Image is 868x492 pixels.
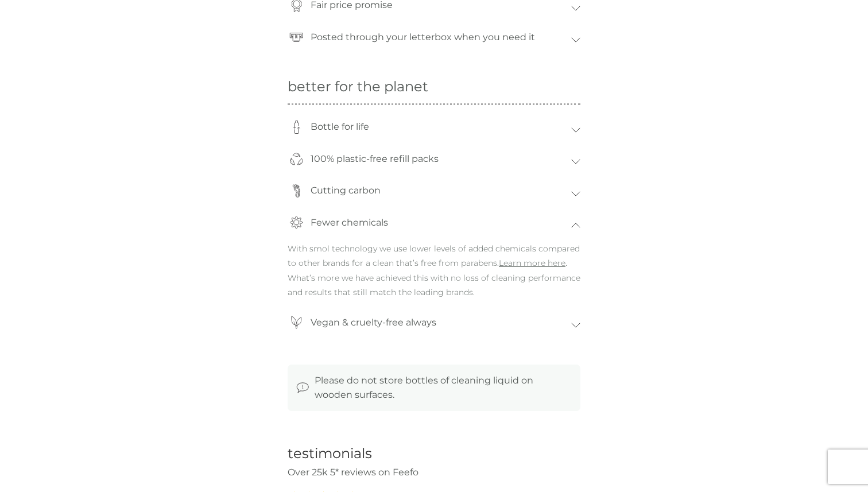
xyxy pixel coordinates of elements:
[315,373,572,402] p: Please do not store bottles of cleaning liquid on wooden surfaces.
[305,146,444,172] p: 100% plastic-free refill packs
[305,114,375,140] p: Bottle for life
[290,121,303,134] img: bottle-icon.svg
[305,210,394,236] p: Fewer chemicals
[290,184,303,197] img: co2-icon.svg
[288,465,580,480] p: Over 25k 5* reviews on Feefo
[288,79,580,95] h2: better for the planet
[288,242,580,309] p: With smol technology we use lower levels of added chemicals compared to other brands for a clean ...
[289,30,303,44] img: letterbox-icon.svg
[289,152,303,165] img: recycle-icon.svg
[305,309,442,336] p: Vegan & cruelty-free always
[499,258,565,268] a: Learn more here
[288,445,580,462] h2: testimonials
[290,316,303,329] img: vegan-icon.svg
[305,24,541,51] p: Posted through your letterbox when you need it
[289,216,303,229] img: chemicals-icon.svg
[305,177,386,204] p: Cutting carbon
